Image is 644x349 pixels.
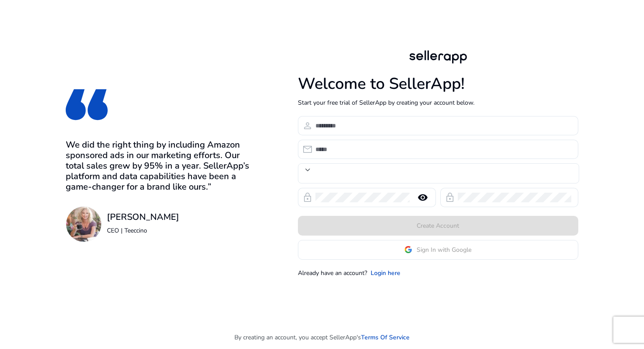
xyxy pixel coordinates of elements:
[298,98,578,107] p: Start your free trial of SellerApp by creating your account below.
[66,140,253,192] h3: We did the right thing by including Amazon sponsored ads in our marketing efforts. Our total sale...
[298,74,578,93] h1: Welcome to SellerApp!
[445,192,455,203] span: lock
[107,212,179,222] h3: [PERSON_NAME]
[302,120,313,131] span: person
[412,192,433,203] mat-icon: remove_red_eye
[107,226,179,235] p: CEO | Teeccino
[371,268,400,278] a: Login here
[361,333,410,342] a: Terms Of Service
[302,144,313,155] span: email
[302,192,313,203] span: lock
[298,268,367,278] p: Already have an account?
